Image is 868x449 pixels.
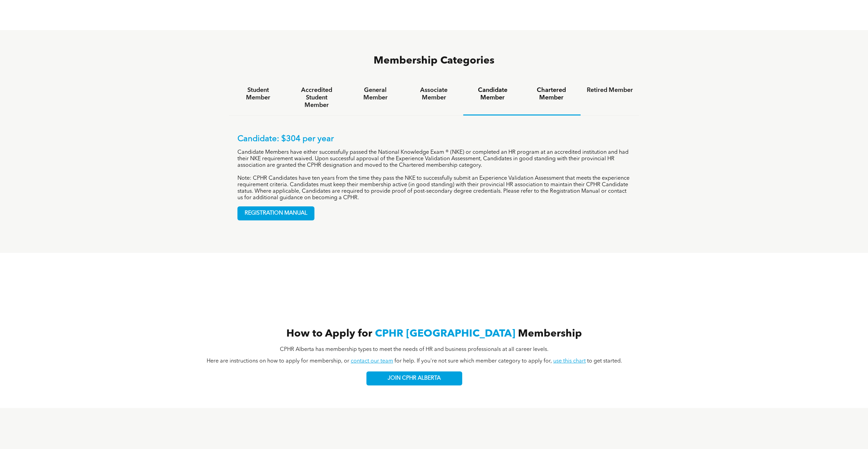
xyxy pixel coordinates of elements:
h4: Candidate Member [469,86,516,101]
span: REGISTRATION MANUAL [238,207,314,220]
span: to get started. [587,358,622,364]
a: contact our team [351,358,393,364]
h4: Associate Member [411,86,457,101]
a: REGISTRATION MANUAL [237,206,314,220]
p: Note: CPHR Candidates have ten years from the time they pass the NKE to successfully submit an Ex... [237,175,631,201]
span: for help. If you're not sure which member category to apply for, [394,358,552,364]
h4: Accredited Student Member [294,86,340,109]
a: use this chart [553,358,586,364]
span: Membership Categories [374,56,494,66]
span: JOIN CPHR ALBERTA [388,375,441,382]
p: Candidate Members have either successfully passed the National Knowledge Exam ® (NKE) or complete... [237,149,631,169]
span: CPHR [GEOGRAPHIC_DATA] [375,329,515,339]
h4: General Member [352,86,398,101]
span: Here are instructions on how to apply for membership, or [207,358,349,364]
a: JOIN CPHR ALBERTA [366,371,462,385]
h4: Retired Member [587,86,633,94]
h4: Student Member [235,86,281,101]
span: How to Apply for [286,329,372,339]
h4: Chartered Member [528,86,574,101]
span: CPHR Alberta has membership types to meet the needs of HR and business professionals at all caree... [280,347,548,352]
span: Membership [518,329,582,339]
p: Candidate: $304 per year [237,134,631,144]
